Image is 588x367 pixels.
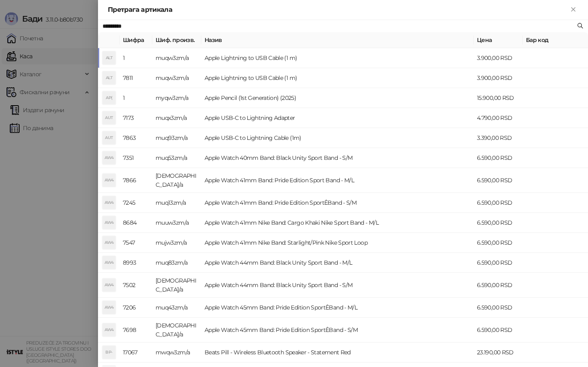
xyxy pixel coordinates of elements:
[102,301,116,314] div: AW4
[201,273,474,298] td: Apple Watch 44mm Band: Black Unity Sport Band - S/M
[152,32,201,48] th: Шиф. произв.
[474,32,523,48] th: Цена
[108,5,568,15] div: Претрага артикала
[474,253,523,273] td: 6.590,00 RSD
[474,48,523,68] td: 3.900,00 RSD
[120,88,152,108] td: 1
[120,318,152,343] td: 7698
[474,148,523,168] td: 6.590,00 RSD
[201,318,474,343] td: Apple Watch 45mm Band: Pride Edition SportÊBand - S/M
[120,273,152,298] td: 7502
[474,233,523,253] td: 6.590,00 RSD
[201,68,474,88] td: Apple Lightning to USB Cable (1 m)
[102,91,116,104] div: AP(
[523,32,588,48] th: Бар код
[201,193,474,213] td: Apple Watch 41mm Band: Pride Edition SportÊBand - S/M
[102,323,116,336] div: AW4
[120,213,152,233] td: 8684
[152,233,201,253] td: mujw3zm/a
[102,174,116,187] div: AW4
[120,193,152,213] td: 7245
[152,88,201,108] td: myqw3zm/a
[568,5,578,15] button: Close
[102,71,116,84] div: ALT
[120,233,152,253] td: 7547
[152,68,201,88] td: muqw3zm/a
[120,32,152,48] th: Шифра
[120,68,152,88] td: 7811
[201,343,474,363] td: Beats Pill - Wireless Bluetooth Speaker - Statement Red
[102,256,116,269] div: AW4
[102,196,116,209] div: AW4
[152,128,201,148] td: muq93zm/a
[120,168,152,193] td: 7866
[201,88,474,108] td: Apple Pencil (1st Generation) (2025)
[120,148,152,168] td: 7351
[474,108,523,128] td: 4.790,00 RSD
[152,193,201,213] td: muq13zm/a
[152,48,201,68] td: muqw3zm/a
[201,48,474,68] td: Apple Lightning to USB Cable (1 m)
[102,236,116,249] div: AW4
[152,148,201,168] td: muq53zm/a
[474,298,523,318] td: 6.590,00 RSD
[152,168,201,193] td: [DEMOGRAPHIC_DATA]/a
[152,298,201,318] td: muq43zm/a
[152,343,201,363] td: mwqw3zm/a
[120,253,152,273] td: 8993
[102,279,116,292] div: AW4
[152,273,201,298] td: [DEMOGRAPHIC_DATA]/a
[474,88,523,108] td: 15.900,00 RSD
[201,233,474,253] td: Apple Watch 41mm Nike Band: Starlight/Pink Nike Sport Loop
[102,51,116,64] div: ALT
[201,108,474,128] td: Apple USB-C to Lightning Adapter
[474,318,523,343] td: 6.590,00 RSD
[102,216,116,229] div: AW4
[474,168,523,193] td: 6.590,00 RSD
[474,193,523,213] td: 6.590,00 RSD
[201,148,474,168] td: Apple Watch 40mm Band: Black Unity Sport Band - S/M
[474,68,523,88] td: 3.900,00 RSD
[474,273,523,298] td: 6.590,00 RSD
[201,298,474,318] td: Apple Watch 45mm Band: Pride Edition SportÊBand - M/L
[201,253,474,273] td: Apple Watch 44mm Band: Black Unity Sport Band - M/L
[201,128,474,148] td: Apple USB-C to Lightning Cable (1m)
[120,48,152,68] td: 1
[152,253,201,273] td: muq83zm/a
[102,151,116,164] div: AW4
[152,213,201,233] td: muuw3zm/a
[201,168,474,193] td: Apple Watch 41mm Band: Pride Edition Sport Band - M/L
[474,128,523,148] td: 3.390,00 RSD
[120,343,152,363] td: 17067
[120,298,152,318] td: 7206
[474,343,523,363] td: 23.190,00 RSD
[120,128,152,148] td: 7863
[474,213,523,233] td: 6.590,00 RSD
[102,131,116,144] div: AUT
[152,108,201,128] td: muqx3zm/a
[201,213,474,233] td: Apple Watch 41mm Nike Band: Cargo Khaki Nike Sport Band - M/L
[102,346,116,359] div: BP-
[152,318,201,343] td: [DEMOGRAPHIC_DATA]/a
[102,111,116,124] div: AUT
[120,108,152,128] td: 7173
[201,32,474,48] th: Назив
